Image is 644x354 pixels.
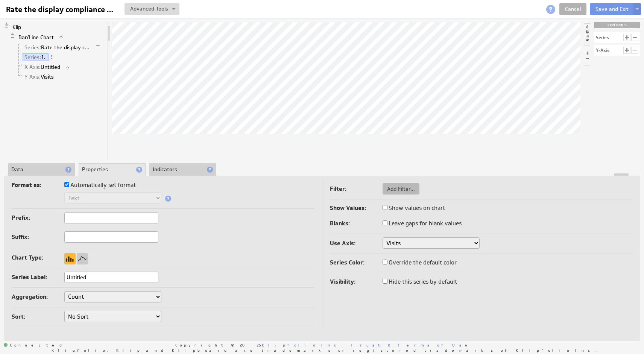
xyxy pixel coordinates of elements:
a: Klip [10,23,24,31]
input: Leave gaps for blank values [383,220,387,225]
span: Sorted Oldest to Newest [65,65,70,71]
label: Suffix: [12,232,64,242]
label: Override the default color [383,257,457,268]
span: Add Filter... [383,185,419,192]
span: Copyright © 2025 [175,343,343,347]
span: Connected: ID: dpnc-22 Online: true [4,343,66,348]
li: Indicators [149,163,216,176]
a: Series: Rate the display compliance by date [22,44,94,51]
label: Sort: [12,311,64,322]
label: Series Color: [330,257,383,268]
label: Automatically set format [64,180,136,190]
li: Data [8,163,75,176]
a: Series: 1. [22,53,49,61]
a: Cancel [559,3,586,15]
label: Visibility: [330,277,383,287]
img: button-savedrop.png [635,8,639,11]
label: Chart Type: [12,252,64,263]
label: Use Axis: [330,238,383,249]
li: Hide or show the component palette [584,23,590,44]
label: Show values on chart [383,203,445,213]
li: Properties [79,163,146,176]
label: Leave gaps for blank values [383,218,462,229]
img: button-savedrop.png [172,8,176,11]
span: Klipfolio, Klip and Klipboard are trademarks or registered trademarks of Klipfolio Inc. [52,348,597,352]
span: X Axis: [24,64,41,70]
a: X Axis: Untitled [22,63,63,71]
button: Save and Exit [590,3,634,15]
input: Hide this series by default [383,279,387,284]
span: Series: [24,44,41,51]
input: Automatically set format [64,182,69,187]
li: Hide or show the component controls palette [584,45,590,66]
a: Trust & Terms of Use [351,342,472,348]
span: Y Axis: [24,73,41,80]
div: Series [596,35,609,40]
input: Rate the display compliance Bar [3,3,120,16]
label: Series Label: [12,272,64,283]
a: Y Axis: Visits [22,73,57,81]
label: Filter: [330,184,383,194]
span: More actions [49,54,54,59]
label: Blanks: [330,218,383,229]
label: Format as: [12,180,64,190]
label: Aggregation: [12,292,64,302]
input: Override the default color [383,260,387,264]
label: Show Values: [330,203,383,213]
span: Series: [24,54,41,61]
input: Show values on chart [383,205,387,210]
label: Hide this series by default [383,277,457,287]
a: Klipfolio Inc. [262,342,343,348]
span: View applied actions [59,34,64,40]
a: Bar/Line Chart [16,33,57,41]
div: Y-Axis [596,48,609,53]
button: Add Filter... [383,183,419,194]
div: CONTROLS [594,22,640,28]
label: Prefix: [12,213,64,223]
span: Filter is applied [96,44,101,50]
